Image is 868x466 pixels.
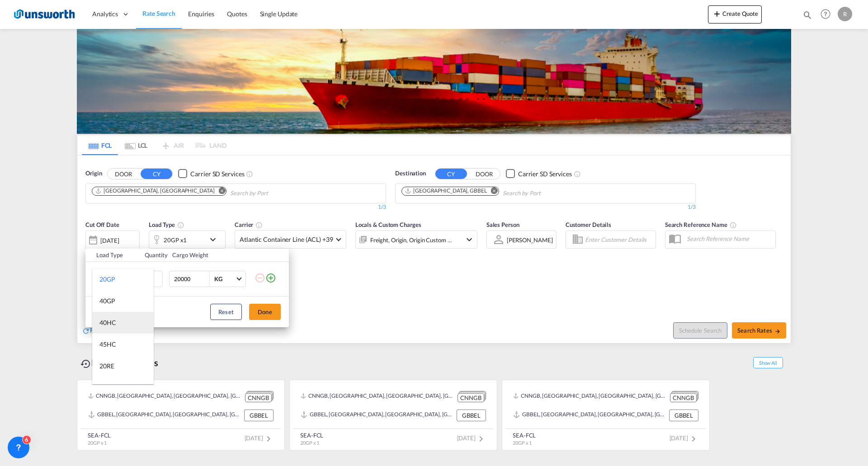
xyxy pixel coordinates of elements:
div: 20GP [99,275,115,284]
div: 20RE [99,362,114,371]
div: 45HC [99,340,116,349]
div: 40GP [99,297,115,306]
div: 40HC [99,318,116,327]
div: 40RE [99,383,114,392]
